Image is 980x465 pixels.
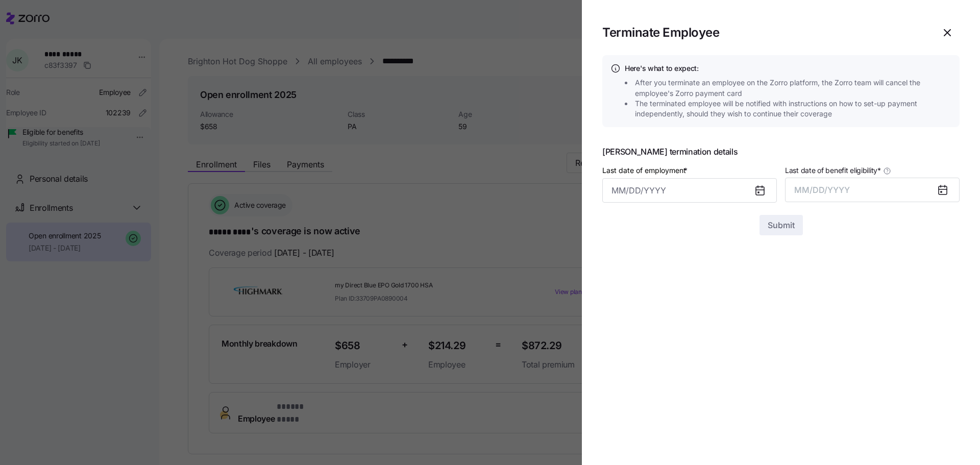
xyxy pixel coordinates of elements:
span: MM/DD/YYYY [794,185,850,195]
input: MM/DD/YYYY [602,178,777,203]
span: The terminated employee will be notified with instructions on how to set-up payment independently... [635,99,954,119]
span: [PERSON_NAME] termination details [602,148,960,156]
label: Last date of employment [602,165,690,176]
button: MM/DD/YYYY [785,178,960,202]
span: Submit [768,219,795,231]
h1: Terminate Employee [602,25,927,40]
span: After you terminate an employee on the Zorro platform, the Zorro team will cancel the employee's ... [635,78,954,99]
button: Submit [759,215,803,235]
span: Last date of benefit eligibility * [785,165,881,176]
h4: Here's what to expect: [625,63,951,74]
